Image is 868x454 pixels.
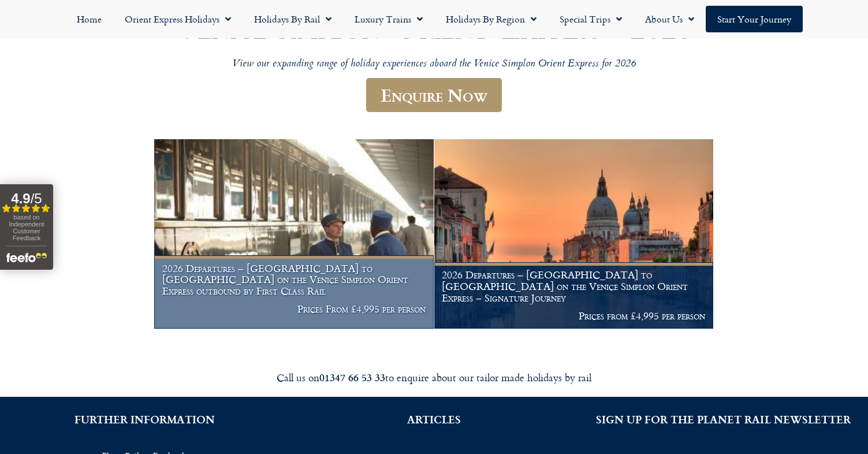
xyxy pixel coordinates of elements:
a: 2026 Departures – [GEOGRAPHIC_DATA] to [GEOGRAPHIC_DATA] on the Venice Simplon Orient Express out... [154,139,434,330]
p: Prices From £4,995 per person [162,303,426,315]
h1: 2026 Departures – [GEOGRAPHIC_DATA] to [GEOGRAPHIC_DATA] on the Venice Simplon Orient Express out... [162,263,426,297]
a: Holidays by Region [434,6,548,32]
strong: 01347 66 53 33 [319,370,385,385]
h1: 2026 Departures – [GEOGRAPHIC_DATA] to [GEOGRAPHIC_DATA] on the Venice Simplon Orient Express – S... [442,269,705,303]
div: Call us on to enquire about our tailor made holidays by rail [111,371,758,384]
a: About Us [634,6,706,32]
a: Luxury Trains [343,6,434,32]
h2: FURTHER INFORMATION [17,414,272,425]
a: Special Trips [548,6,634,32]
a: Enquire Now [366,78,502,112]
a: Holidays by Rail [243,6,343,32]
h1: Venice Simplon-Orient-Express - 2026 [88,10,781,44]
h2: SIGN UP FOR THE PLANET RAIL NEWSLETTER [596,414,851,425]
nav: Menu [6,6,862,32]
a: Orient Express Holidays [113,6,243,32]
a: Start your Journey [706,6,803,32]
p: View our expanding range of holiday experiences aboard the Venice Simplon Orient Express for 2026 [88,58,781,71]
img: Orient Express Special Venice compressed [434,139,713,329]
p: Prices from £4,995 per person [442,310,705,322]
a: Home [65,6,113,32]
h2: ARTICLES [307,414,561,425]
a: 2026 Departures – [GEOGRAPHIC_DATA] to [GEOGRAPHIC_DATA] on the Venice Simplon Orient Express – S... [434,139,714,330]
